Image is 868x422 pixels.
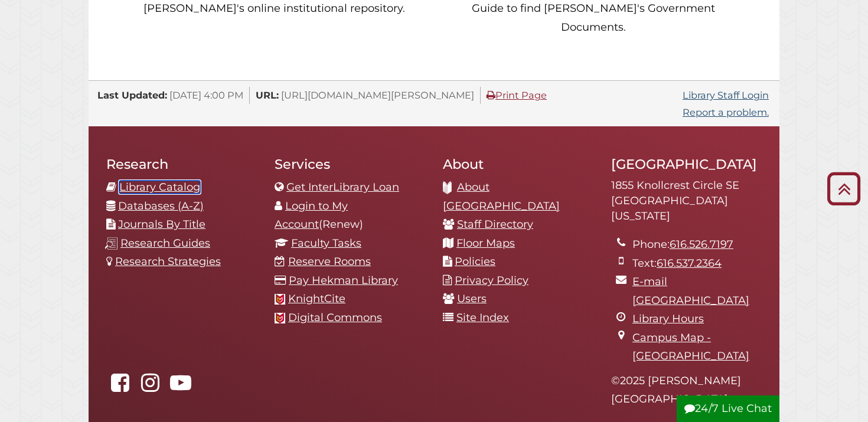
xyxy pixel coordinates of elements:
[275,197,425,234] li: (Renew)
[286,181,399,194] a: Get InterLibrary Loan
[275,294,285,305] img: Calvin favicon logo
[443,181,560,212] a: About [GEOGRAPHIC_DATA]
[632,235,762,254] li: Phone:
[256,89,279,101] span: URL:
[275,199,348,231] a: Login to My Account
[611,178,762,224] address: 1855 Knollcrest Circle SE [GEOGRAPHIC_DATA][US_STATE]
[632,331,749,363] a: Campus Map - [GEOGRAPHIC_DATA]
[119,181,200,194] a: Library Catalog
[289,274,398,287] a: Pay Hekman Library
[275,156,425,172] h2: Services
[683,106,769,118] a: Report a problem.
[106,156,257,172] h2: Research
[455,255,495,268] a: Policies
[167,380,194,393] a: Hekman Library on YouTube
[455,274,528,287] a: Privacy Policy
[632,275,749,307] a: E-mail [GEOGRAPHIC_DATA]
[443,156,593,172] h2: About
[288,311,382,324] a: Digital Commons
[683,89,769,101] a: Library Staff Login
[169,89,243,101] span: [DATE] 4:00 PM
[120,237,210,250] a: Research Guides
[611,156,762,172] h2: [GEOGRAPHIC_DATA]
[291,237,361,250] a: Faculty Tasks
[670,238,733,251] a: 616.526.7197
[657,257,722,270] a: 616.537.2364
[106,380,133,393] a: Hekman Library on Facebook
[136,380,164,393] a: hekmanlibrary on Instagram
[275,313,285,323] img: Calvin favicon logo
[105,237,118,250] img: research-guides-icon-white_37x37.png
[457,218,533,231] a: Staff Directory
[487,90,495,100] i: Print Page
[632,312,704,325] a: Library Hours
[456,237,515,250] a: Floor Maps
[288,255,371,268] a: Reserve Rooms
[456,311,509,324] a: Site Index
[115,255,221,268] a: Research Strategies
[118,218,205,231] a: Journals By Title
[632,254,762,273] li: Text:
[118,199,204,212] a: Databases (A-Z)
[487,89,547,101] a: Print Page
[611,372,762,409] p: © 2025 [PERSON_NAME][GEOGRAPHIC_DATA]
[457,292,487,305] a: Users
[288,292,345,305] a: KnightCite
[823,179,865,198] a: Back to Top
[281,89,474,101] span: [URL][DOMAIN_NAME][PERSON_NAME]
[97,89,167,101] span: Last Updated:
